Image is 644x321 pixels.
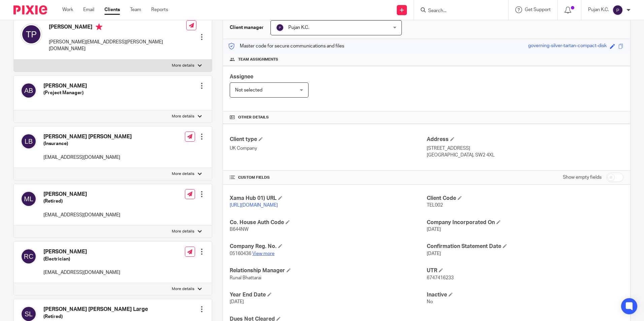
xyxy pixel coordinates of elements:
[83,6,94,13] a: Email
[104,6,120,13] a: Clients
[43,198,120,205] h5: (Retired)
[427,251,441,256] span: [DATE]
[96,24,102,30] i: Primary
[230,136,426,143] h4: Client type
[130,6,141,13] a: Team
[427,267,623,274] h4: UTR
[427,145,623,152] p: [STREET_ADDRESS]
[230,74,253,79] span: Assignee
[151,6,168,13] a: Reports
[49,24,186,32] h4: [PERSON_NAME]
[238,57,278,62] span: Team assignments
[43,154,132,161] p: [EMAIL_ADDRESS][DOMAIN_NAME]
[172,229,194,234] p: More details
[172,63,194,68] p: More details
[563,174,602,181] label: Show empty fields
[230,291,426,298] h4: Year End Date
[172,114,194,119] p: More details
[427,299,433,304] span: No
[230,175,426,180] h4: CUSTOM FIELDS
[427,203,443,208] span: TEL002
[288,25,309,30] span: Pujan K.C.
[427,152,623,158] p: [GEOGRAPHIC_DATA], SW2 4XL
[230,243,426,250] h4: Company Reg. No.
[43,248,120,255] h4: [PERSON_NAME]
[21,133,37,149] img: svg%3E
[276,24,284,32] img: svg%3E
[427,8,488,14] input: Search
[43,269,120,276] p: [EMAIL_ADDRESS][DOMAIN_NAME]
[43,133,132,140] h4: [PERSON_NAME] [PERSON_NAME]
[252,251,275,256] a: View more
[62,6,73,13] a: Work
[427,276,454,280] span: 6747416233
[525,7,551,12] span: Get Support
[13,5,47,14] img: Pixie
[21,248,37,264] img: svg%3E
[427,195,623,202] h4: Client Code
[49,39,186,52] p: [PERSON_NAME][EMAIL_ADDRESS][PERSON_NAME][DOMAIN_NAME]
[427,291,623,298] h4: Inactive
[238,115,269,120] span: Other details
[230,267,426,274] h4: Relationship Manager
[21,191,37,207] img: svg%3E
[427,243,623,250] h4: Confirmation Statement Date
[43,140,132,147] h5: (Insurance)
[612,5,623,15] img: svg%3E
[172,286,194,292] p: More details
[43,256,120,262] h5: (Electrician)
[427,219,623,226] h4: Company Incorporated On
[21,24,42,45] img: svg%3E
[43,212,120,218] p: [EMAIL_ADDRESS][DOMAIN_NAME]
[43,191,120,198] h4: [PERSON_NAME]
[43,82,87,90] h4: [PERSON_NAME]
[230,145,426,152] p: UK Company
[43,90,87,96] h5: (Project Manager)
[228,43,344,49] p: Master code for secure communications and files
[230,24,264,31] h3: Client manager
[21,82,37,99] img: svg%3E
[528,42,607,50] div: governing-silver-tartan-compact-disk
[172,171,194,177] p: More details
[43,306,148,313] h4: [PERSON_NAME] [PERSON_NAME] Large
[588,6,609,13] p: Pujan K.C.
[230,299,244,304] span: [DATE]
[230,195,426,202] h4: Xama Hub 01) URL
[230,251,251,256] span: 05160436
[230,203,278,208] a: [URL][DOMAIN_NAME]
[43,313,148,320] h5: (Retired)
[427,227,441,232] span: [DATE]
[230,227,249,232] span: B644NW
[230,276,261,280] span: Runal Bhattarai
[235,88,262,93] span: Not selected
[427,136,623,143] h4: Address
[230,219,426,226] h4: Co. House Auth Code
